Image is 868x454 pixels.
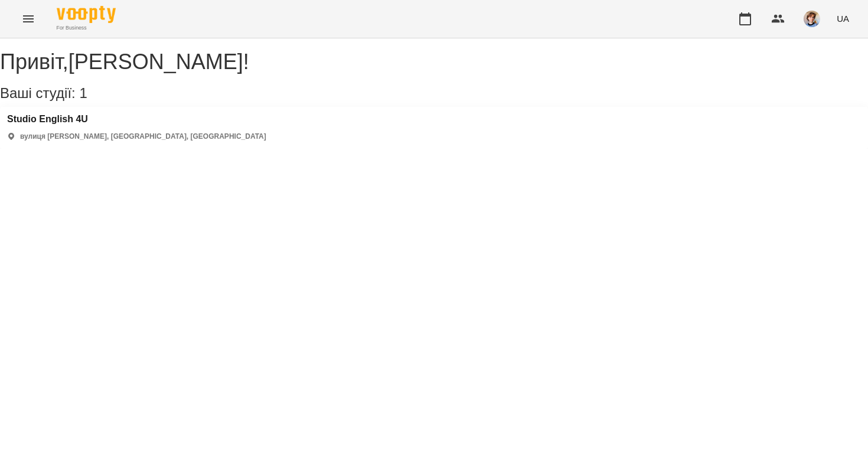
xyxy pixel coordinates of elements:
img: 139762f8360b8d23236e3ef819c7dd37.jpg [804,11,820,27]
button: Menu [14,5,43,33]
img: Voopty Logo [57,6,116,23]
span: UA [837,12,849,25]
button: UA [832,8,854,30]
a: Studio English 4U [7,114,266,125]
span: For Business [57,24,116,32]
span: 1 [79,85,87,101]
p: вулиця [PERSON_NAME], [GEOGRAPHIC_DATA], [GEOGRAPHIC_DATA] [20,132,266,142]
